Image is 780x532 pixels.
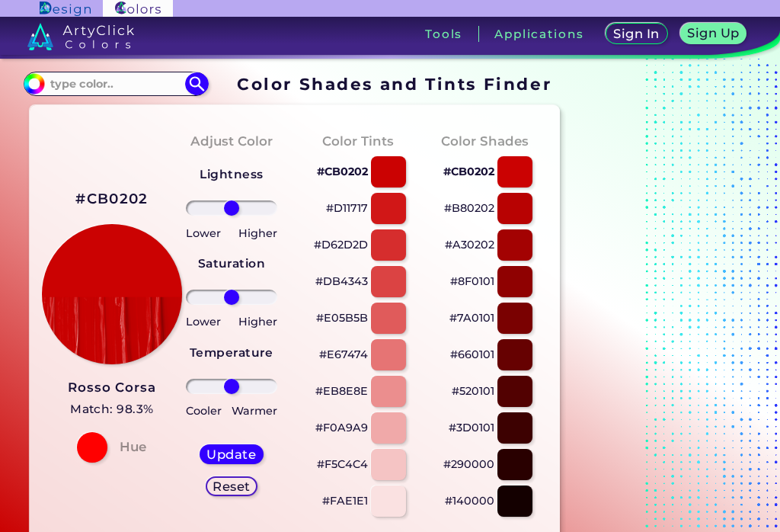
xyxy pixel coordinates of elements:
[425,28,462,40] h3: Tools
[443,455,494,473] p: #290000
[450,272,494,290] p: #8F0101
[232,402,277,420] p: Warmer
[120,436,146,458] h4: Hue
[687,27,739,39] h5: Sign Up
[494,28,583,40] h3: Applications
[237,72,551,95] h1: Color Shades and Tints Finder
[315,382,368,400] p: #EB8E8E
[185,72,208,95] img: icon search
[449,309,494,327] p: #7A0101
[444,199,494,217] p: #B80202
[238,224,277,242] p: Higher
[186,312,221,331] p: Lower
[441,130,529,152] h4: Color Shades
[445,492,494,510] p: #140000
[190,130,273,152] h4: Adjust Color
[450,345,494,364] p: #660101
[200,167,263,181] strong: Lightness
[317,455,368,473] p: #F5C4C4
[445,236,494,254] p: #A30202
[75,189,148,209] h2: #CB0202
[42,224,182,364] img: paint_stamp_2_half.png
[443,162,494,181] p: #CB0202
[27,23,135,50] img: logo_artyclick_colors_white.svg
[315,418,368,437] p: #F0A9A9
[613,27,659,40] h5: Sign In
[606,23,668,44] a: Sign In
[319,345,368,364] p: #E67474
[206,448,256,460] h5: Update
[322,492,368,510] p: #FAE1E1
[186,224,221,242] p: Lower
[314,236,368,254] p: #D62D2D
[316,309,368,327] p: #E05B5B
[45,73,187,94] input: type color..
[452,382,494,400] p: #520101
[317,162,368,181] p: #CB0202
[680,23,747,44] a: Sign Up
[213,480,250,492] h5: Reset
[68,379,155,397] h3: Rosso Corsa
[68,399,155,419] h5: Match: 98.3%
[186,402,222,420] p: Cooler
[68,377,155,420] a: Rosso Corsa Match: 98.3%
[190,345,273,360] strong: Temperature
[198,256,266,271] strong: Saturation
[238,312,277,331] p: Higher
[449,418,494,437] p: #3D0101
[315,272,368,290] p: #DB4343
[40,2,91,16] img: ArtyClick Design logo
[326,199,368,217] p: #D11717
[322,130,394,152] h4: Color Tints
